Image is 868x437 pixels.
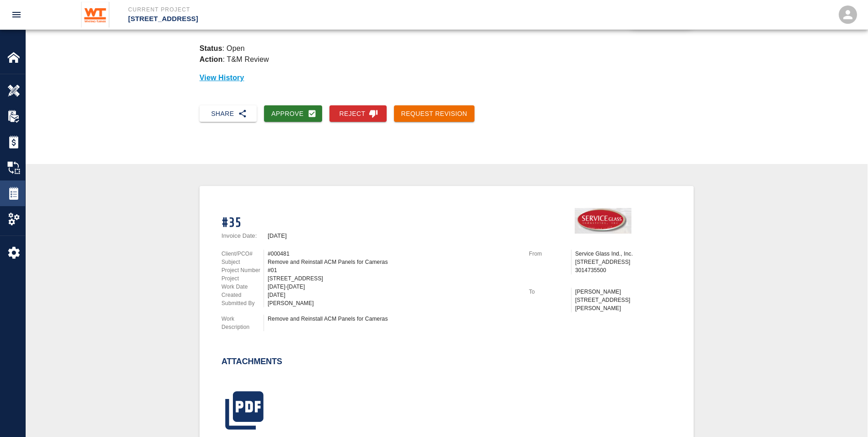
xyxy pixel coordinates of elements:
button: Approve [264,105,322,122]
p: 3014735500 [575,266,672,274]
p: [DATE] [268,233,287,239]
div: [DATE]-[DATE] [268,283,518,291]
p: [STREET_ADDRESS][PERSON_NAME] [575,296,672,312]
div: #000481 [268,250,518,258]
h1: #35 [221,215,518,230]
p: Service Glass Ind., Inc. [575,250,672,258]
button: Request Revision [394,105,475,122]
strong: Status [199,44,222,52]
p: Work Description [221,315,264,331]
p: : Open [199,43,694,54]
p: View History [199,72,694,83]
p: [STREET_ADDRESS] [128,14,484,24]
button: Reject [329,105,387,122]
p: From [529,250,571,258]
iframe: Chat Widget [822,393,868,437]
p: : T&M Review [199,55,269,63]
p: Project Number [221,266,264,274]
div: [STREET_ADDRESS] [268,274,518,283]
p: Client/PCO# [221,250,264,258]
p: To [529,288,571,296]
button: open drawer [5,4,27,26]
p: Project [221,274,264,283]
div: [PERSON_NAME] [268,299,518,307]
div: Remove and Reinstall ACM Panels for Cameras [268,258,518,266]
p: Subject [221,258,264,266]
p: Work Date [221,283,264,291]
div: Remove and Reinstall ACM Panels for Cameras [268,315,518,323]
p: Current Project [128,5,484,14]
div: [DATE] [268,291,518,299]
img: Whiting-Turner [81,2,110,27]
button: Share [199,105,257,122]
p: Submitted By [221,299,264,307]
h2: Attachments [221,357,282,367]
p: [STREET_ADDRESS] [575,258,672,266]
p: Invoice Date: [221,233,264,239]
p: [PERSON_NAME] [575,288,672,296]
p: Created [221,291,264,299]
strong: Action [199,55,223,63]
img: Service Glass Ind., Inc. [575,208,631,234]
div: #01 [268,266,518,274]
